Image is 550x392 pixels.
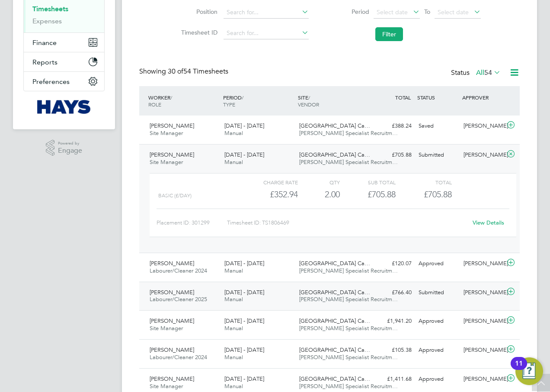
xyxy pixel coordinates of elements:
[298,101,319,108] span: VENDOR
[415,372,460,386] div: Approved
[224,122,264,129] span: [DATE] - [DATE]
[150,296,207,303] span: Labourer/Cleaner 2025
[375,27,403,41] button: Filter
[168,67,183,76] span: 30 of
[224,27,309,39] input: Search for...
[298,187,340,202] div: 2.00
[415,148,460,162] div: Submitted
[224,158,243,166] span: Manual
[221,90,296,112] div: PERIOD
[37,100,91,114] img: hays-logo-retina.png
[460,314,505,328] div: [PERSON_NAME]
[415,90,460,105] div: STATUS
[150,375,194,382] span: [PERSON_NAME]
[438,8,469,16] span: Select date
[150,158,183,166] span: Site Manager
[58,140,82,147] span: Powered by
[224,289,264,296] span: [DATE] - [DATE]
[224,129,243,137] span: Manual
[484,68,492,77] span: 54
[148,101,161,108] span: ROLE
[299,346,370,353] span: [GEOGRAPHIC_DATA] Ca…
[179,8,217,16] label: Position
[32,58,58,66] span: Reports
[24,33,104,52] button: Finance
[150,267,207,274] span: Labourer/Cleaner 2024
[424,189,452,199] span: £705.88
[370,148,415,162] div: £705.88
[224,382,243,390] span: Manual
[299,267,398,274] span: [PERSON_NAME] Specialist Recruitm…
[299,289,370,296] span: [GEOGRAPHIC_DATA] Ca…
[32,77,70,86] span: Preferences
[223,101,235,108] span: TYPE
[296,90,371,112] div: SITE
[370,343,415,357] div: £105.38
[370,314,415,328] div: £1,941.20
[415,119,460,133] div: Saved
[451,67,502,79] div: Status
[224,317,264,325] span: [DATE] - [DATE]
[224,353,243,361] span: Manual
[224,346,264,353] span: [DATE] - [DATE]
[515,357,543,385] button: Open Resource Center, 11 new notifications
[422,6,433,17] span: To
[242,94,243,101] span: /
[24,52,104,71] button: Reports
[158,193,192,199] span: Basic (£/day)
[24,72,104,91] button: Preferences
[150,122,194,129] span: [PERSON_NAME]
[150,382,183,390] span: Site Manager
[224,6,309,19] input: Search for...
[460,90,505,105] div: APPROVER
[58,147,82,154] span: Engage
[415,343,460,357] div: Approved
[370,286,415,300] div: £766.40
[299,375,370,382] span: [GEOGRAPHIC_DATA] Ca…
[150,129,183,137] span: Site Manager
[227,216,467,230] div: Timesheet ID: TS1806469
[298,177,340,187] div: QTY
[299,260,370,267] span: [GEOGRAPHIC_DATA] Ca…
[32,39,57,47] span: Finance
[23,100,105,114] a: Go to home page
[460,148,505,162] div: [PERSON_NAME]
[460,257,505,271] div: [PERSON_NAME]
[299,382,398,390] span: [PERSON_NAME] Specialist Recruitm…
[415,257,460,271] div: Approved
[150,353,207,361] span: Labourer/Cleaner 2024
[139,67,230,76] div: Showing
[157,216,227,230] div: Placement ID: 301299
[299,296,398,303] span: [PERSON_NAME] Specialist Recruitm…
[150,151,194,158] span: [PERSON_NAME]
[370,257,415,271] div: £120.07
[460,119,505,133] div: [PERSON_NAME]
[460,343,505,357] div: [PERSON_NAME]
[340,177,396,187] div: Sub Total
[150,317,194,325] span: [PERSON_NAME]
[299,151,370,158] span: [GEOGRAPHIC_DATA] Ca…
[150,325,183,332] span: Site Manager
[395,94,411,101] span: TOTAL
[340,187,396,202] div: £705.88
[299,325,398,332] span: [PERSON_NAME] Specialist Recruitm…
[299,158,398,166] span: [PERSON_NAME] Specialist Recruitm…
[299,129,398,137] span: [PERSON_NAME] Specialist Recruitm…
[242,177,298,187] div: Charge rate
[224,325,243,332] span: Manual
[224,260,264,267] span: [DATE] - [DATE]
[179,29,217,36] label: Timesheet ID
[224,267,243,274] span: Manual
[473,219,504,226] a: View Details
[515,363,523,375] div: 11
[370,372,415,386] div: £1,411.68
[168,67,228,76] span: 54 Timesheets
[460,372,505,386] div: [PERSON_NAME]
[170,94,172,101] span: /
[299,317,370,325] span: [GEOGRAPHIC_DATA] Ca…
[224,151,264,158] span: [DATE] - [DATE]
[242,187,298,202] div: £352.94
[415,314,460,328] div: Approved
[330,8,369,16] label: Period
[377,8,408,16] span: Select date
